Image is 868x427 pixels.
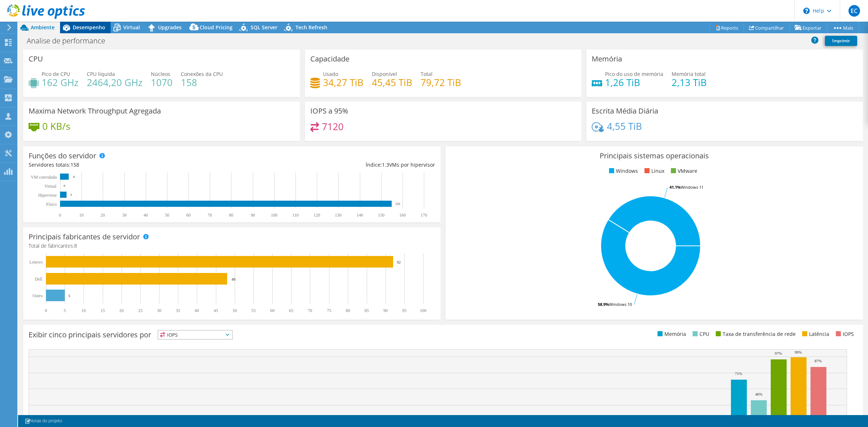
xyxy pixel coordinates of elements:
h3: IOPS a 95% [310,107,348,115]
text: 4 [73,175,75,179]
text: 25 [138,308,142,313]
text: 100 [271,213,277,218]
text: 100 [420,308,426,313]
text: Hipervisor [38,193,57,198]
span: IOPS [158,330,232,339]
text: 5 [64,308,66,313]
span: Cloud Pricing [200,24,233,31]
h4: 34,27 TiB [323,78,363,86]
h1: Analise de performance [24,37,116,45]
li: Linux [643,167,664,175]
span: Usado [323,71,338,77]
h3: Principais sistemas operacionais [451,152,858,160]
span: Conexões da CPU [181,71,223,77]
text: 75 [327,308,331,313]
text: 55 [251,308,256,313]
text: 80 [346,308,350,313]
h4: 2464,20 GHz [87,78,142,86]
a: Imprimir [825,36,857,46]
text: 155 [395,202,400,206]
span: Upgrades [158,24,182,31]
span: Tech Refresh [295,24,327,31]
a: Exportar [789,22,827,33]
h4: 1070 [151,78,173,86]
text: 92 [397,260,401,264]
h3: Capacidade [310,55,349,63]
h4: Total de fabricantes: [29,242,435,250]
h4: 162 GHz [42,78,78,86]
text: 20 [101,213,105,218]
text: 0 [45,308,47,313]
h3: Principais fabricantes de servidor [29,233,140,241]
text: 30 [157,308,161,313]
span: Desempenho [73,24,105,31]
span: Virtual [123,24,140,31]
text: Outro [33,293,43,298]
li: Memória [656,330,686,338]
span: SQL Server [251,24,277,31]
text: 150 [378,213,384,218]
span: Ambiente [31,24,55,31]
tspan: 41.1% [669,184,681,190]
svg: \n [803,8,810,14]
text: 110 [292,213,299,218]
text: 35 [176,308,180,313]
tspan: Windows 11 [681,184,703,190]
div: Servidores totais: [29,161,232,169]
span: 1.3 [382,161,389,168]
span: Total [421,71,433,77]
h4: 0 KB/s [42,122,70,130]
text: VM convidada [31,175,57,180]
text: 60 [270,308,275,313]
h4: 79,72 TiB [421,78,461,86]
text: 10 [81,308,86,313]
h3: Maxima Network Throughput Agregada [29,107,161,115]
li: Windows [607,167,638,175]
h3: CPU [29,55,43,63]
text: 99% [795,350,802,354]
text: 60 [186,213,191,218]
h3: Escrita Média Diária [592,107,658,115]
text: 95 [402,308,407,313]
text: 65 [289,308,293,313]
h4: 1,26 TiB [605,78,663,86]
li: Taxa de transferência de rede [714,330,796,338]
text: 170 [421,213,427,218]
h4: 158 [181,78,223,86]
h4: 4,55 TiB [607,122,642,130]
h4: 45,45 TiB [372,78,412,86]
span: Pico do uso de memória [605,71,663,77]
text: 45 [214,308,218,313]
text: 50 [165,213,169,218]
text: 87% [814,359,822,363]
li: VMware [669,167,697,175]
text: Virtual [44,184,57,189]
text: 10 [79,213,84,218]
a: Notas do projeto [20,417,67,426]
a: Compartilhar [744,22,790,33]
text: 40 [195,308,199,313]
span: 158 [71,161,79,168]
text: 3 [70,193,72,197]
h4: 7120 [322,123,344,131]
text: 15 [101,308,105,313]
li: IOPS [834,330,854,338]
text: 85 [365,308,369,313]
text: 30 [122,213,127,218]
text: 130 [335,213,341,218]
h3: Memória [592,55,622,63]
span: Pico de CPU [42,71,70,77]
text: 48 [231,277,236,281]
span: Núcleos [151,71,170,77]
span: EC [848,5,860,17]
span: Memória total [672,71,706,77]
text: 20 [119,308,124,313]
text: 0 [59,213,61,218]
text: 0 [64,184,65,188]
text: 90 [251,213,255,218]
div: Índice: VMs por hipervisor [232,161,435,169]
text: Dell [35,277,42,282]
text: 120 [314,213,320,218]
tspan: Windows 10 [609,302,632,307]
span: CPU líquida [87,71,115,77]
